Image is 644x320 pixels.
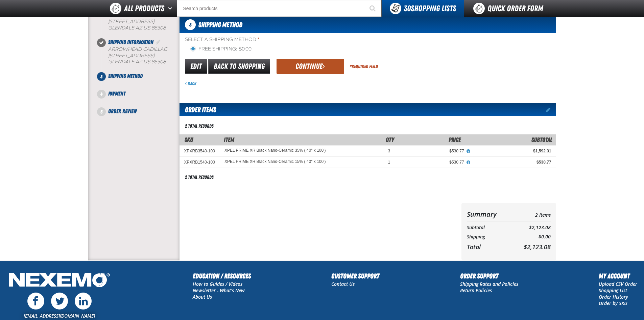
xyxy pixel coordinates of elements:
a: Order History [599,294,628,300]
strong: 30 [404,4,411,13]
td: 2 Items [510,208,550,220]
h2: Customer Support [331,271,379,281]
span: 5 [97,107,106,116]
a: Shopping List [599,287,627,294]
span: AZ [136,25,142,31]
: XPEL PRIME XR Black Nano-Ceramic 35% ( 40" x 100') [224,148,326,153]
span: $2,123.08 [524,243,551,251]
label: Free Shipping: $0.00 [190,46,252,52]
a: Order by SKU [599,300,627,306]
div: 2 total records [185,174,214,180]
th: Summary [467,208,511,220]
td: XPXRB1540-100 [180,157,220,168]
img: Nexemo Logo [7,271,112,291]
div: $530.77 [400,159,464,165]
a: About Us [193,294,212,300]
bdo: 85308 [151,59,166,65]
span: Shopping Lists [404,4,456,13]
td: $2,123.08 [510,223,550,232]
button: Continue [277,59,344,74]
span: Price [449,136,461,143]
span: Shipping Method [198,21,242,29]
span: 3 [388,149,390,153]
li: Payment. Step 4 of 5. Not Completed [101,90,180,107]
a: Back [185,81,196,86]
input: Free Shipping: $0.00 [190,46,196,51]
div: Required Field [350,63,378,70]
span: [STREET_ADDRESS] [108,19,154,24]
li: Shipping Method. Step 3 of 5. Not Completed [101,72,180,90]
span: Shipping Method [108,73,143,79]
a: Return Policies [460,287,492,294]
h2: My Account [599,271,637,281]
h2: Order Items [180,103,216,116]
span: GLENDALE [108,59,134,65]
td: XPXRB3540-100 [180,145,220,156]
span: 3 [185,19,196,30]
div: $1,592.31 [474,148,551,154]
h2: Order Support [460,271,518,281]
span: Subtotal [531,136,552,143]
div: $530.77 [400,148,464,154]
li: Billing Information. Step 1 of 5. Completed [101,4,180,38]
span: Arrowhead Cadillac [108,46,167,52]
span: Item [224,136,234,143]
a: Newsletter - What's New [193,287,245,294]
nav: Checkout steps. Current step is Shipping Method. Step 3 of 5 [96,4,180,115]
li: Shipping Information. Step 2 of 5. Completed [101,38,180,72]
div: $530.77 [474,159,551,165]
td: $0.00 [510,232,550,241]
bdo: 85308 [151,25,166,31]
span: GLENDALE [108,25,134,31]
th: Subtotal [467,223,511,232]
a: Edit items [546,107,556,112]
a: Edit Shipping Information [155,39,162,45]
span: [STREET_ADDRESS] [108,53,154,59]
span: Shipping Information [108,39,153,45]
span: Payment [108,90,125,97]
a: Upload CSV Order [599,281,637,287]
th: Shipping [467,232,511,241]
th: Total [467,241,511,252]
span: All Products [124,2,164,15]
a: Shipping Rates and Policies [460,281,518,287]
a: Contact Us [331,281,355,287]
span: Select a Shipping Method [185,37,556,43]
div: 2 total records [185,123,214,129]
button: View All Prices for XPEL PRIME XR Black Nano-Ceramic 35% ( 40" x 100') [464,148,473,154]
span: Order Review [108,108,137,114]
span: 1 [388,160,390,165]
: XPEL PRIME XR Black Nano-Ceramic 15% ( 40" x 100') [224,159,326,164]
a: How to Guides / Videos [193,281,242,287]
span: US [143,25,150,31]
span: Qty [386,136,394,143]
a: [EMAIL_ADDRESS][DOMAIN_NAME] [24,313,95,319]
button: View All Prices for XPEL PRIME XR Black Nano-Ceramic 15% ( 40" x 100') [464,159,473,166]
h2: Education / Resources [193,271,251,281]
span: 3 [97,72,106,81]
a: Back to Shopping [208,59,270,74]
li: Order Review. Step 5 of 5. Not Completed [101,107,180,115]
span: AZ [136,59,142,65]
span: 4 [97,90,106,99]
span: US [143,59,150,65]
a: Edit [185,59,207,74]
a: SKU [185,136,193,143]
